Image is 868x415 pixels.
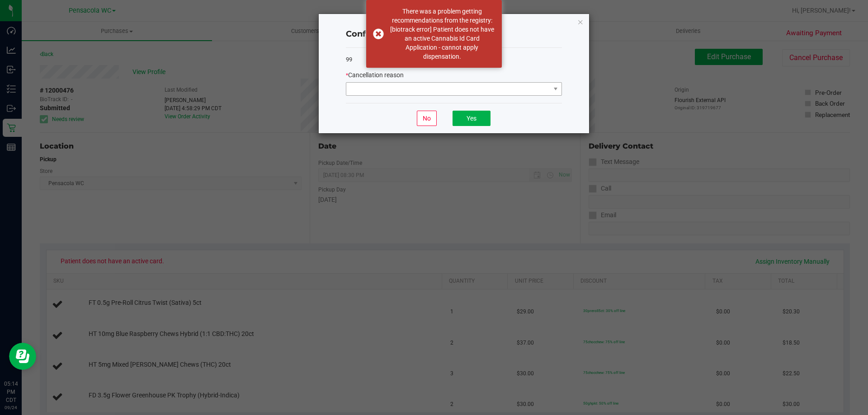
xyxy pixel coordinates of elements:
[577,16,584,27] button: Close
[346,28,562,40] h4: Confirm order cancellation
[389,7,495,61] div: There was a problem getting recommendations from the registry: [biotrack error] Patient does not ...
[348,71,404,79] span: Cancellation reason
[453,111,491,126] button: Yes
[346,56,352,63] span: 99
[417,111,437,126] button: No
[9,343,36,370] iframe: Resource center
